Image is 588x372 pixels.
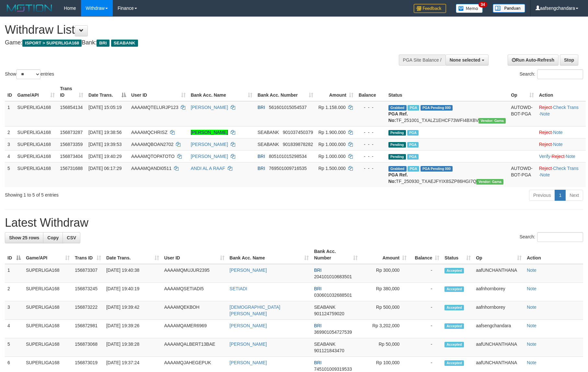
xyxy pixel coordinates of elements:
[15,126,58,138] td: SUPERLIGA168
[536,83,586,101] th: Action
[314,305,335,310] span: SEABANK
[227,246,312,264] th: Bank Acc. Name: activate to sort column ascending
[388,111,408,123] b: PGA Ref. No:
[473,264,524,283] td: aafUNCHANTHANA
[555,190,566,201] a: 1
[314,342,335,347] span: SEABANK
[476,179,503,185] span: Vendor URL: https://trx31.1velocity.biz
[360,246,409,264] th: Amount: activate to sort column ascending
[552,154,565,159] a: Reject
[414,4,446,13] img: Feedback.jpg
[388,154,406,160] span: Pending
[104,320,162,338] td: [DATE] 19:39:26
[360,301,409,320] td: Rp 500,000
[537,232,583,242] input: Search:
[72,283,104,301] td: 156873245
[23,264,72,283] td: SUPERLIGA168
[5,264,23,283] td: 1
[408,105,419,111] span: Marked by aafsengchandara
[399,54,445,66] div: PGA Site Balance /
[359,165,383,172] div: - - -
[473,320,524,338] td: aafsengchandara
[386,83,508,101] th: Status
[88,130,121,135] span: [DATE] 19:38:56
[553,166,579,171] a: Check Trans
[269,105,307,110] span: Copy 561601015054537 to clipboard
[67,235,76,240] span: CSV
[527,305,536,310] a: Note
[314,366,352,372] span: Copy 745101009319533 to clipboard
[388,166,407,172] span: Grabbed
[162,264,227,283] td: AAAAMQMUJUR2395
[5,320,23,338] td: 4
[409,246,442,264] th: Balance: activate to sort column ascending
[360,264,409,283] td: Rp 300,000
[388,130,406,136] span: Pending
[560,54,578,66] a: Stop
[407,130,419,136] span: Marked by aafsengchandara
[230,323,267,328] a: [PERSON_NAME]
[444,286,464,292] span: Accepted
[539,130,552,135] a: Reject
[318,142,346,147] span: Rp 1.000.000
[536,138,586,150] td: ·
[104,301,162,320] td: [DATE] 19:39:42
[445,54,489,66] button: None selected
[5,283,23,301] td: 2
[359,153,383,160] div: - - -
[5,189,240,198] div: Showing 1 to 5 of 5 entries
[72,246,104,264] th: Trans ID: activate to sort column ascending
[230,268,267,273] a: [PERSON_NAME]
[131,105,179,110] span: AAAAMQTELURJP123
[72,338,104,357] td: 156873068
[188,83,255,101] th: Bank Acc. Name: activate to sort column ascending
[407,142,419,148] span: Marked by aafsengchandara
[258,130,279,135] span: SEABANK
[316,83,356,101] th: Amount: activate to sort column ascending
[540,111,550,116] a: Note
[57,83,86,101] th: Trans ID: activate to sort column ascending
[111,40,138,47] span: SEABANK
[314,348,344,353] span: Copy 901121843470 to clipboard
[162,338,227,357] td: AAAAMQALBERT13BAE
[258,105,265,110] span: BRI
[191,142,228,147] a: [PERSON_NAME]
[60,142,83,147] span: 156873359
[86,83,129,101] th: Date Trans.: activate to sort column descending
[131,142,174,147] span: AAAAMQBOAN2702
[5,216,583,229] h1: Latest Withdraw
[5,83,15,101] th: ID
[47,235,59,240] span: Copy
[524,246,583,264] th: Action
[537,69,583,79] input: Search:
[258,142,279,147] span: SEABANK
[444,342,464,347] span: Accepted
[255,83,316,101] th: Bank Acc. Number: activate to sort column ascending
[359,129,383,136] div: - - -
[527,268,536,273] a: Note
[131,166,172,171] span: AAAAMQANDI0511
[5,101,15,126] td: 1
[63,232,80,243] a: CSV
[565,190,583,201] a: Next
[230,342,267,347] a: [PERSON_NAME]
[520,69,583,79] label: Search:
[5,232,43,243] a: Show 25 rows
[5,23,386,36] h1: Withdraw List
[409,283,442,301] td: -
[97,40,109,47] span: BRI
[473,283,524,301] td: aafnhornborey
[318,130,346,135] span: Rp 1.900.000
[442,246,473,264] th: Status: activate to sort column ascending
[444,323,464,329] span: Accepted
[5,69,54,79] label: Show entries
[527,286,536,291] a: Note
[88,142,121,147] span: [DATE] 19:39:53
[5,246,23,264] th: ID: activate to sort column descending
[162,320,227,338] td: AAAAMQAMER6969
[5,162,15,187] td: 5
[131,130,167,135] span: AAAAMQCHRISZ
[104,246,162,264] th: Date Trans.: activate to sort column ascending
[258,166,265,171] span: BRI
[162,301,227,320] td: AAAAMQEKBOH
